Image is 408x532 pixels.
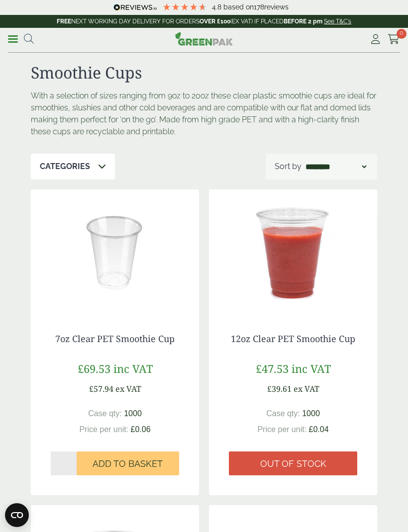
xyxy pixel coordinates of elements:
a: 0 [388,32,400,47]
img: REVIEWS.io [113,4,157,11]
span: ex VAT [294,383,319,394]
span: £57.94 [89,383,113,394]
span: Out of stock [260,458,326,469]
i: Cart [388,34,400,44]
a: 12oz Clear PET Smoothie Cup [231,333,355,345]
span: Case qty: [266,409,300,418]
a: See T&C's [324,18,351,25]
span: 0 [397,29,407,39]
span: £69.53 [78,361,110,376]
span: 4.8 [212,3,223,11]
span: 1000 [124,409,142,418]
span: Case qty: [88,409,122,418]
i: My Account [369,34,382,44]
span: £39.61 [267,383,292,394]
span: 1000 [302,409,320,418]
strong: BEFORE 2 pm [284,18,322,25]
span: £0.04 [309,425,329,434]
img: 12oz PET Smoothie Cup with Raspberry Smoothie no lid [209,189,377,314]
h1: Smoothie Cups [31,63,377,82]
span: ex VAT [115,383,141,394]
span: £0.06 [131,425,151,434]
img: GreenPak Supplies [175,32,233,46]
span: £47.53 [256,361,289,376]
p: Categories [40,161,90,173]
button: Add to Basket [77,451,179,475]
div: 4.78 Stars [162,2,207,11]
span: Based on [223,3,254,11]
span: Add to Basket [93,458,163,469]
a: 7oz Clear PET Smoothie Cup [55,333,175,345]
span: 178 [254,3,264,11]
span: inc VAT [292,361,331,376]
span: reviews [264,3,289,11]
span: Price per unit: [257,425,306,434]
span: inc VAT [113,361,153,376]
a: Out of stock [229,451,357,475]
p: Sort by [275,161,302,173]
p: With a selection of sizes ranging from 9oz to 20oz these clear plastic smoothie cups are ideal fo... [31,90,377,138]
button: Open CMP widget [5,503,29,527]
strong: FREE [57,18,71,25]
span: Price per unit: [79,425,128,434]
select: Shop order [304,161,368,173]
img: 7oz Clear PET Smoothie Cup[13142] [31,189,199,314]
strong: OVER £100 [200,18,230,25]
